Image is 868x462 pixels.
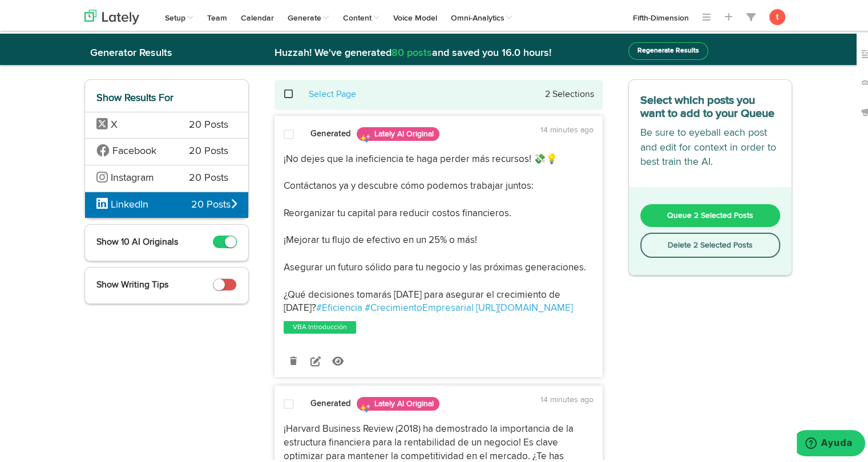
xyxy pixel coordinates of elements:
span: 20 Posts [189,116,228,131]
strong: Generated [310,397,351,406]
img: sparkles.png [360,400,371,412]
time: 14 minutes ago [540,394,594,402]
small: 2 Selections [545,88,594,97]
h2: Huzzah! We've generated and saved you 16.0 hours! [266,46,611,57]
a: #Eficiencia [316,301,362,311]
a: [URL][DOMAIN_NAME] [476,301,573,311]
span: 20 Posts [191,196,237,210]
span: 80 posts [391,46,432,56]
span: Lately AI Original [357,395,439,408]
button: Regenerate Results [628,40,708,58]
span: Show Writing Tips [96,278,168,287]
span: Lately AI Original [357,125,439,139]
a: VBA Introducción [290,319,349,331]
span: Show 10 AI Originals [96,236,178,245]
h3: Select which posts you want to add to your Queue [640,89,781,118]
button: t [769,7,785,23]
button: Queue 2 Selected Posts [640,202,781,225]
span: 20 Posts [189,142,228,157]
strong: Generated [310,127,351,136]
span: LinkedIn [111,197,148,208]
span: Show Results For [96,91,173,101]
img: sparkles.png [360,131,371,142]
p: Be sure to eyeball each post and edit for context in order to best train the AI. [640,124,781,168]
span: Facebook [112,144,156,154]
time: 14 minutes ago [540,124,594,132]
span: Instagram [111,171,154,181]
a: #CrecimientoEmpresarial [365,301,474,311]
img: logo_lately_bg_light.svg [84,7,139,22]
span: 20 Posts [189,169,228,184]
span: ¡No dejes que la ineficiencia te haga perder más recursos! 💸💡 Contáctanos ya y descubre cómo pode... [284,152,588,311]
button: Delete 2 Selected Posts [640,230,781,256]
span: Queue 2 Selected Posts [667,209,753,217]
span: X [111,117,118,128]
a: Select Page [309,88,356,97]
iframe: Abre un widget desde donde se puede obtener más información [797,428,865,456]
h2: Generator Results [84,46,249,57]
